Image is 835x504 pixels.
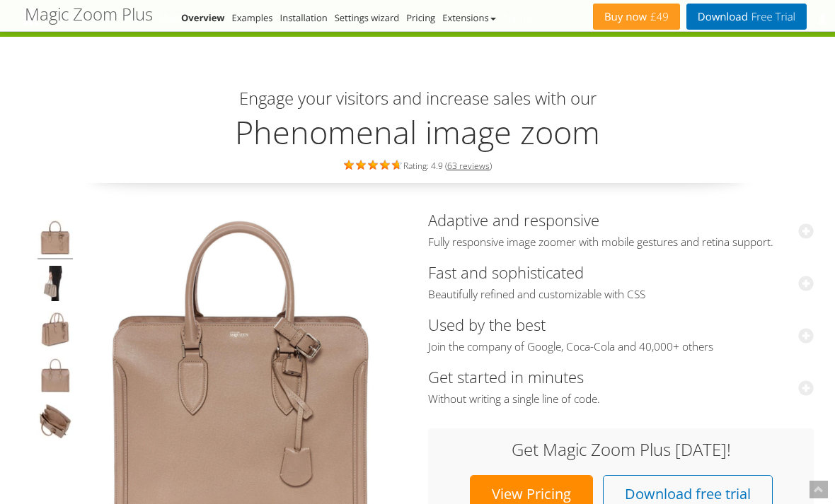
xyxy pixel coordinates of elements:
[428,209,814,250] a: Adaptive and responsiveFully responsive image zoomer with mobile gestures and retina support.
[442,440,800,459] h3: Get Magic Zoom Plus [DATE]!
[38,312,73,351] img: jQuery image zoom example
[38,358,73,397] img: Hover image zoom example
[428,235,814,250] span: Fully responsive image zoomer with mobile gestures and retina support.
[447,160,490,172] a: 63 reviews
[14,89,821,107] h3: Engage your visitors and increase sales with our
[428,288,814,302] span: Beautifully refined and customizable with CSS
[38,220,73,259] img: Product image zoom example
[428,340,814,354] span: Join the company of Google, Coca-Cola and 40,000+ others
[11,115,824,150] h2: Phenomenal image zoom
[647,11,669,23] span: £49
[232,11,273,24] a: Examples
[428,366,814,406] a: Get started in minutesWithout writing a single line of code.
[686,4,807,30] a: DownloadFree Trial
[335,11,400,24] a: Settings wizard
[280,11,328,24] a: Installation
[25,5,153,23] h1: Magic Zoom Plus
[428,392,814,406] span: Without writing a single line of code.
[748,11,795,23] span: Free Trial
[593,4,680,30] a: Buy now£49
[38,404,73,443] img: JavaScript zoom tool example
[442,11,495,24] a: Extensions
[11,157,824,172] div: Rating: 4.9 ( )
[38,266,73,305] img: JavaScript image zoom example
[181,11,225,24] a: Overview
[406,11,435,24] a: Pricing
[428,262,814,302] a: Fast and sophisticatedBeautifully refined and customizable with CSS
[428,314,814,354] a: Used by the bestJoin the company of Google, Coca-Cola and 40,000+ others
